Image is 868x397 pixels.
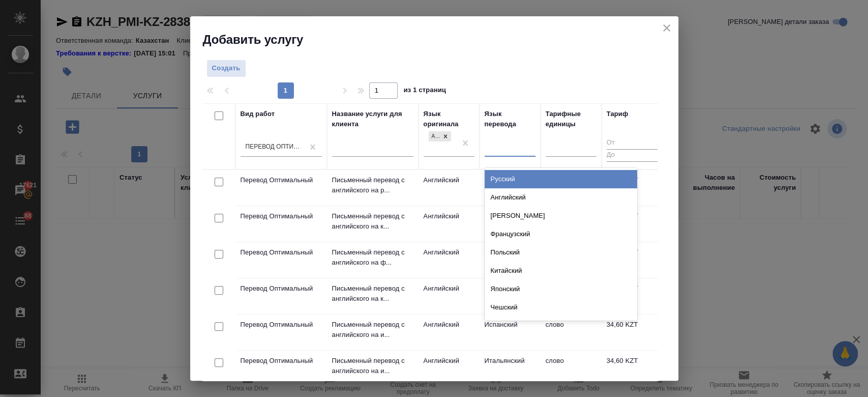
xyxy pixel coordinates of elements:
span: из 1 страниц [404,84,446,99]
h2: Добавить услугу [203,32,678,48]
p: Письменный перевод с английского на р... [332,175,413,195]
td: Русский [480,170,541,206]
td: Английский [418,242,480,278]
div: Польский [485,243,637,262]
input: До [607,149,657,162]
div: Язык перевода [485,109,535,129]
td: Французский [480,242,541,278]
div: Французский [485,225,637,243]
td: Испанский [480,315,541,350]
td: Английский [418,170,480,206]
div: Английский [428,130,452,143]
p: Письменный перевод с английского на к... [332,211,413,232]
div: Название услуги для клиента [332,109,413,129]
td: слово [541,351,602,386]
p: Письменный перевод с английского на к... [332,283,413,304]
div: Сербский [485,317,637,335]
td: Китайский [480,206,541,242]
div: Японский [485,280,637,298]
p: Перевод Оптимальный [241,175,322,185]
div: Английский [429,131,440,142]
td: Казахский [480,278,541,314]
p: Перевод Оптимальный [241,211,322,221]
div: [PERSON_NAME] [485,207,637,225]
td: Английский [418,278,480,314]
td: Английский [418,351,480,386]
td: 34,60 KZT [602,351,663,386]
p: Перевод Оптимальный [241,356,322,366]
p: Письменный перевод с английского на ф... [332,247,413,268]
button: close [659,20,674,36]
td: Английский [418,315,480,350]
div: Тариф [607,109,628,119]
p: Перевод Оптимальный [241,320,322,330]
div: Язык оригинала [424,109,474,129]
td: 34,60 KZT [602,315,663,350]
td: Английский [418,206,480,242]
td: Итальянский [480,351,541,386]
p: Перевод Оптимальный [241,283,322,294]
span: Создать [212,63,241,74]
p: Письменный перевод с английского на и... [332,320,413,340]
p: Перевод Оптимальный [241,247,322,258]
div: Русский [485,170,637,188]
div: Китайский [485,262,637,280]
td: слово [541,315,602,350]
div: Перевод Оптимальный [246,143,305,151]
div: Вид работ [241,109,275,119]
div: Тарифные единицы [546,109,596,129]
div: Чешский [485,298,637,317]
input: От [607,137,657,150]
div: Английский [485,188,637,207]
p: Письменный перевод с английского на и... [332,356,413,376]
button: Создать [206,60,246,77]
